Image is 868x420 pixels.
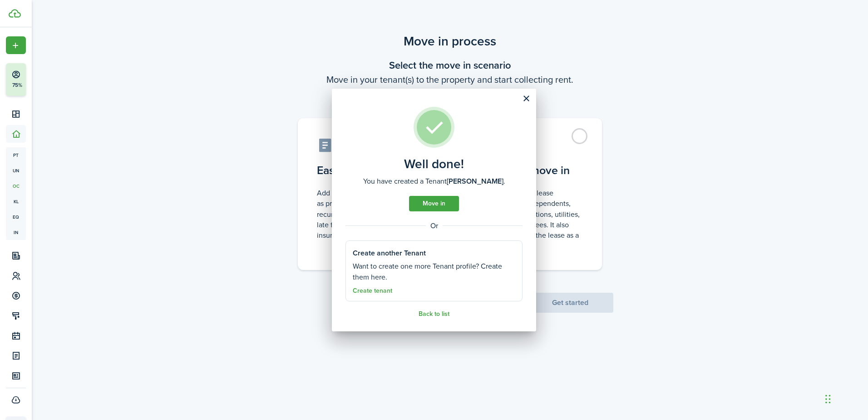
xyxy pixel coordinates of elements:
[353,261,515,283] well-done-section-description: Want to create one more Tenant profile? Create them here.
[353,287,392,295] a: Create tenant
[518,91,534,106] button: Close modal
[409,196,459,211] a: Move in
[353,248,426,259] well-done-section-title: Create another Tenant
[717,322,868,420] iframe: Chat Widget
[419,310,449,318] a: Back to list
[363,176,505,187] well-done-description: You have created a Tenant .
[404,157,464,171] well-done-title: Well done!
[447,176,503,186] b: [PERSON_NAME]
[345,220,523,231] well-done-separator: Or
[825,385,831,413] div: Drag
